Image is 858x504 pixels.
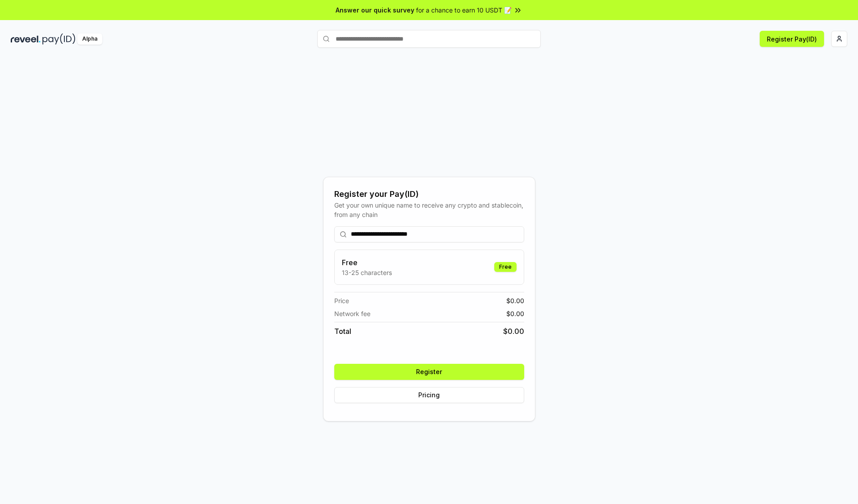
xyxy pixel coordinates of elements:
[334,387,524,403] button: Pricing
[11,33,41,45] img: reveel_dark
[334,309,370,318] span: Network fee
[342,257,392,268] h3: Free
[506,309,524,318] span: $ 0.00
[334,188,524,200] div: Register your Pay(ID)
[506,296,524,305] span: $ 0.00
[416,5,512,15] span: for a chance to earn 10 USDT 📝
[494,262,517,272] div: Free
[334,296,349,305] span: Price
[334,200,524,219] div: Get your own unique name to receive any crypto and stablecoin, from any chain
[342,268,392,277] p: 13-25 characters
[77,33,102,45] div: Alpha
[503,326,524,337] span: $ 0.00
[760,31,824,47] button: Register Pay(ID)
[336,5,414,15] span: Answer our quick survey
[42,33,76,45] img: pay_id
[334,364,524,380] button: Register
[334,326,351,337] span: Total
